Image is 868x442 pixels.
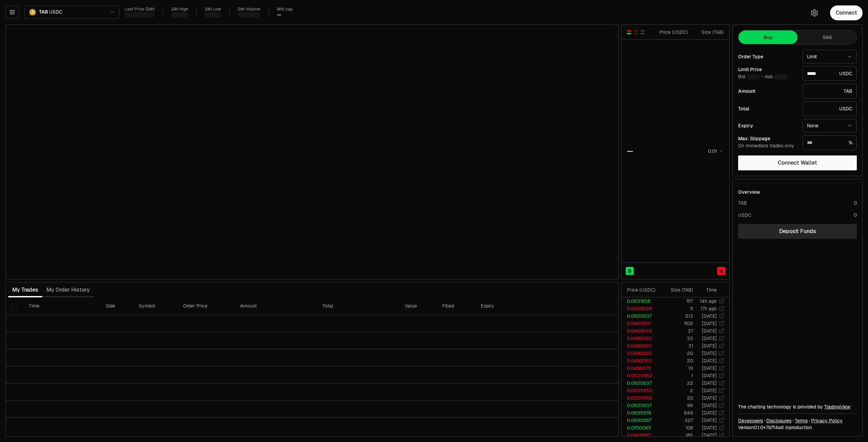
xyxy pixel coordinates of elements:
div: 24h Low [205,7,221,12]
th: Order Price [178,297,235,315]
td: 0.0529952 [622,394,661,402]
td: 0.0408028 [622,305,661,312]
div: % [803,135,857,150]
td: 0.0468549 [622,327,661,335]
button: Show Buy Orders Only [640,29,645,35]
div: USDC [803,66,857,81]
a: Disclosures [766,417,791,424]
th: Value [399,297,437,315]
td: 22 [661,379,693,387]
div: USDC [738,212,751,218]
td: 0.0480003 [622,357,661,364]
button: None [803,119,857,132]
th: Filled [437,297,475,315]
td: 20 [661,350,693,357]
div: Amount [738,89,797,93]
iframe: Financial Chart [6,25,618,279]
button: Connect [830,5,863,20]
time: [DATE] [702,402,717,408]
td: 108 [661,424,693,432]
td: 19 [661,364,693,372]
span: Bid - [738,74,764,80]
td: 20 [661,394,693,402]
td: 0.0409977 [622,432,661,439]
time: [DATE] [702,425,717,431]
time: [DATE] [702,358,717,364]
div: Last Price (24h) [125,7,155,12]
td: 0.0700065 [622,424,661,432]
td: 0.0400015 [622,320,661,327]
td: 1 [661,372,693,379]
div: Mkt cap [277,7,293,12]
td: 327 [661,417,693,424]
button: Select all [11,303,17,309]
time: [DATE] [702,373,717,379]
td: 1117 [661,297,693,305]
td: 0.0620037 [622,402,661,409]
td: 0.0480003 [622,335,661,342]
span: B [628,268,631,274]
time: 14h ago [700,298,717,304]
td: 20 [661,357,693,364]
td: 96 [661,402,693,409]
time: [DATE] [702,432,717,438]
button: My Order History [42,283,94,297]
div: On immediate trades only [738,143,797,149]
a: Deposit Funds [738,224,857,239]
td: 0.0620037 [622,312,661,320]
div: Price ( USDC ) [627,287,660,293]
td: 213 [661,312,693,320]
div: Size ( TAB ) [666,287,693,293]
div: USDC [803,101,857,116]
div: Time [699,287,717,293]
div: Overview [738,189,760,195]
time: [DATE] [702,380,717,386]
div: The charting technology is provided by [738,403,857,410]
span: S [719,268,723,274]
div: 24h High [171,7,188,12]
span: TAB [39,9,48,15]
a: Developers [738,417,763,424]
span: 7b7f4a6f783e81bb243c0ce7231142678f739d5c [766,424,784,430]
a: Privacy Policy [811,417,843,424]
div: Max. Slippage [738,136,797,141]
button: Connect Wallet [738,155,857,170]
button: Show Buy and Sell Orders [626,29,632,35]
td: 11 [661,305,693,312]
div: Size ( TAB ) [694,29,724,36]
td: 31 [661,342,693,350]
button: Limit [803,50,857,63]
div: Price ( USDC ) [658,29,688,36]
time: [DATE] [702,313,717,319]
td: 0.0529952 [622,372,661,379]
th: Symbol [133,297,178,315]
time: [DATE] [702,320,717,327]
time: [DATE] [702,395,717,401]
time: 17h ago [701,306,717,312]
th: Total [317,297,399,315]
time: [DATE] [702,410,717,416]
td: 33 [661,335,693,342]
div: — [277,12,281,18]
th: Side [100,297,133,315]
td: 0.0620037 [622,379,661,387]
th: Expiry [475,297,550,315]
button: Show Sell Orders Only [633,29,638,35]
img: TAB Logo [29,9,36,15]
time: [DATE] [702,328,717,334]
td: 0.0690057 [622,417,661,424]
div: Version 0.1.0 + in production [738,424,857,431]
td: 0.0631838 [622,297,661,305]
div: Order Type [738,54,797,59]
button: Buy [738,30,797,44]
td: 185 [661,432,693,439]
div: Total [738,106,797,111]
td: 37 [661,327,693,335]
button: 0.01 [706,147,724,155]
div: 0 [854,212,857,218]
td: 0.0695978 [622,409,661,417]
div: — [627,146,633,156]
button: Sell [797,30,856,44]
time: [DATE] [702,343,717,349]
div: Limit Price [738,67,797,72]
